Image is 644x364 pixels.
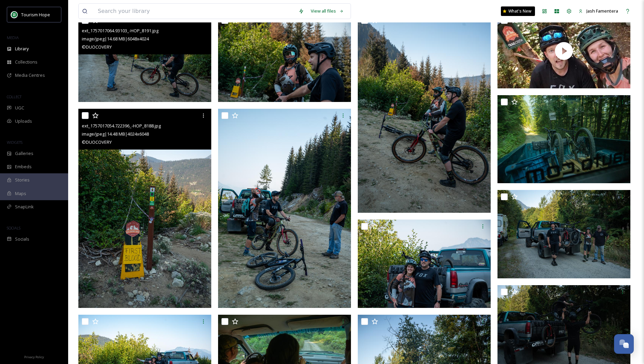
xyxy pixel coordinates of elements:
span: image/jpeg | 14.48 MB | 4024 x 6048 [82,131,149,137]
a: What's New [501,6,535,16]
img: ext_1757017064.93103_-HOP_8191.jpg [78,14,211,102]
img: ext_1757017030.317062_-HOP_8179.jpg [497,190,630,278]
span: SOCIALS [7,225,20,230]
span: Maps [15,190,26,197]
span: Embeds [15,163,32,170]
span: COLLECT [7,94,21,99]
span: Stories [15,177,30,183]
span: UGC [15,105,24,111]
span: Privacy Policy [24,355,44,359]
span: Media Centres [15,72,45,79]
span: image/jpeg | 14.68 MB | 6048 x 4024 [82,36,149,42]
a: Jash Famentera [575,4,622,18]
span: Library [15,46,29,52]
span: Socials [15,236,29,242]
span: Galleries [15,150,33,157]
img: ext_1757017042.884165_-HOP_8185.jpg [358,220,491,308]
img: ext_1757017049.978487_-HOP_8189.jpg [218,109,351,308]
span: © DUOCOVERY [82,139,112,145]
img: ext_1757017038.115676_-HOP_8182.jpg [497,95,630,183]
input: Search your library [94,4,295,19]
span: WIDGETS [7,140,22,145]
img: logo.png [11,11,18,18]
span: Collections [15,59,37,65]
span: MEDIA [7,35,19,40]
span: ext_1757017054.722396_-HOP_8188.jpg [82,123,161,129]
span: SnapLink [15,204,34,210]
span: © DUOCOVERY [82,44,112,50]
a: View all files [307,4,347,18]
img: ext_1757017064.445516_-HOP_8193.jpg [218,14,351,102]
img: ext_1757017054.722396_-HOP_8188.jpg [78,109,211,308]
a: Privacy Policy [24,352,44,361]
span: Tourism Hope [21,12,50,18]
img: thumbnail [497,14,630,88]
span: Jash Famentera [586,8,618,14]
img: ext_1757017061.049968_-HOP_8190.jpg [358,14,491,213]
button: Open Chat [614,334,634,354]
span: ext_1757017064.93103_-HOP_8191.jpg [82,28,158,34]
span: Uploads [15,118,32,124]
